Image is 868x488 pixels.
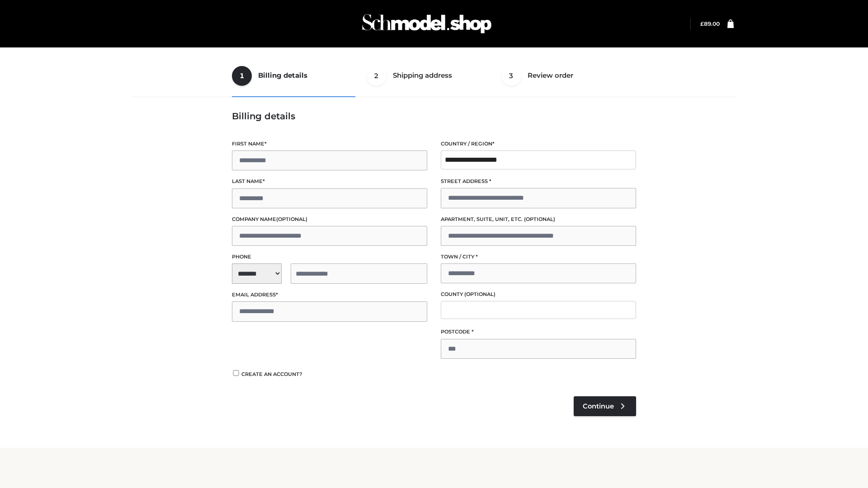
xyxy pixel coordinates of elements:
[276,216,307,222] span: (optional)
[574,396,636,416] a: Continue
[441,290,636,299] label: County
[232,215,427,224] label: Company name
[464,291,495,297] span: (optional)
[700,20,704,27] span: £
[232,291,427,299] label: Email address
[232,253,427,261] label: Phone
[359,6,495,42] img: Schmodel Admin 964
[524,216,555,222] span: (optional)
[441,328,636,336] label: Postcode
[232,370,240,376] input: Create an account?
[583,402,614,410] span: Continue
[441,215,636,224] label: Apartment, suite, unit, etc.
[232,140,427,148] label: First name
[232,177,427,186] label: Last name
[700,20,720,27] bdi: 89.00
[241,371,302,377] span: Create an account?
[441,177,636,186] label: Street address
[441,253,636,261] label: Town / City
[441,140,636,148] label: Country / Region
[232,111,636,122] h3: Billing details
[700,20,720,27] a: £89.00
